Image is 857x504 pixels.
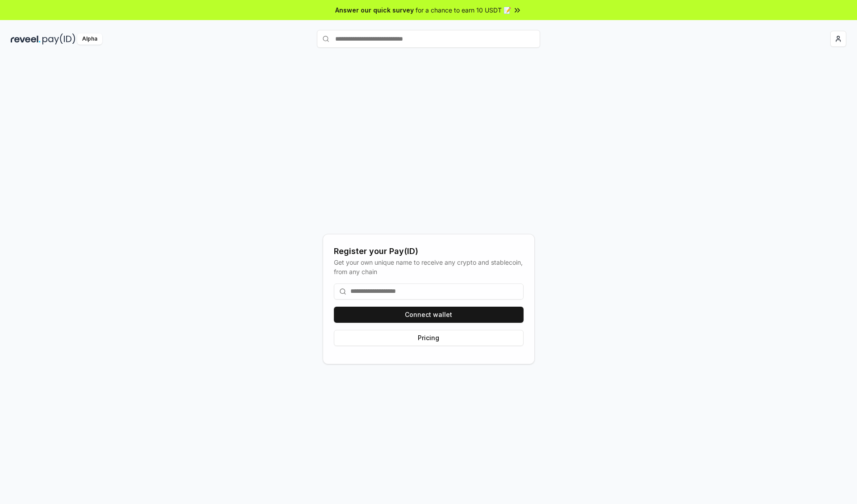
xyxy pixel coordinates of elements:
button: Connect wallet [334,307,524,323]
div: Register your Pay(ID) [334,245,524,258]
div: Alpha [77,33,102,45]
span: Answer our quick survey [335,5,414,15]
div: Get your own unique name to receive any crypto and stablecoin, from any chain [334,258,524,276]
img: pay_id [42,33,75,45]
button: Pricing [334,330,524,346]
span: for a chance to earn 10 USDT 📝 [416,5,511,15]
img: reveel_dark [11,33,41,45]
